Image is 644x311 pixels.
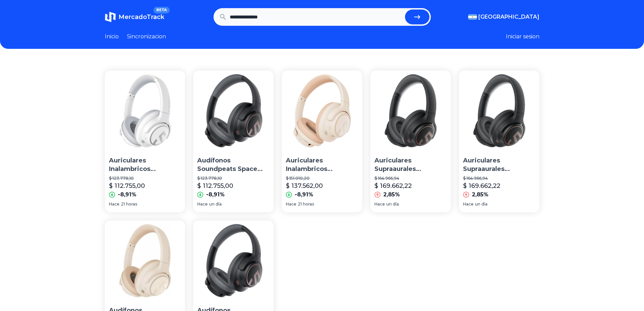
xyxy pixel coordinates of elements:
p: $ 169.662,22 [463,181,500,191]
img: Audífonos Soundpeats Space Bluetooth Wireless Headset Color Negro Luz Agua [193,220,274,301]
img: Audífonos Soundpeats Space Bluetooth Wireless Headset Color Negro Luz Agua [193,71,274,151]
p: $ 112.755,00 [109,181,145,191]
p: -8,91% [206,191,225,199]
img: Auriculares Supraaurales Inalámbricos Soundpeats Space Hybri [370,71,451,151]
p: $ 164.966,94 [463,176,535,181]
span: un día [209,201,222,207]
img: Auriculares Supraaurales Inalámbricos Soundpeats Space Hybri [459,71,539,151]
span: Hace [374,201,385,207]
p: $ 169.662,22 [374,181,412,191]
a: Auriculares Supraaurales Inalámbricos Soundpeats Space HybriAuriculares Supraaurales Inalámbricos... [370,71,451,212]
span: 21 horas [121,201,137,207]
a: Sincronizacion [127,33,166,41]
span: MercadoTrack [118,13,164,21]
span: Hace [197,201,208,207]
p: Auriculares Supraaurales Inalámbricos Soundpeats Space Hybri [463,156,535,173]
span: 21 horas [298,201,314,207]
img: Audífonos Inalámbricos Soundpeats Space Hybrid Anc Color Crema Dorado [105,220,185,301]
a: Auriculares Supraaurales Inalámbricos Soundpeats Space HybriAuriculares Supraaurales Inalámbricos... [459,71,539,212]
p: $ 112.755,00 [197,181,233,191]
a: Auriculares Inalambricos Soundpeats Space Cancelacion RuidoAuriculares Inalambricos Soundpeats Sp... [282,71,362,212]
img: Auriculares Inalambricos Soundpeats Space Cancelacion Ruido [282,71,362,151]
img: Auriculares Inalambricos Soundpeats Space Cancelacion Ruido [105,71,185,151]
button: [GEOGRAPHIC_DATA] [468,13,539,21]
span: un día [386,201,399,207]
span: un día [475,201,487,207]
span: [GEOGRAPHIC_DATA] [478,13,539,21]
p: Audífonos Soundpeats Space Bluetooth Wireless Headset Color Negro [PERSON_NAME] Agua [197,156,270,173]
a: Auriculares Inalambricos Soundpeats Space Cancelacion RuidoAuriculares Inalambricos Soundpeats Sp... [105,71,185,212]
span: BETA [153,7,169,14]
span: Hace [463,201,474,207]
p: $ 137.562,00 [286,181,323,191]
p: -8,91% [295,191,313,199]
p: $ 123.778,10 [197,176,270,181]
p: 2,85% [383,191,400,199]
p: $ 123.778,10 [109,176,181,181]
p: Auriculares Inalambricos Soundpeats Space Cancelacion Ruido [109,156,181,173]
a: MercadoTrackBETA [105,12,164,22]
a: Inicio [105,33,119,41]
a: Audífonos Soundpeats Space Bluetooth Wireless Headset Color Negro Luz AguaAudífonos Soundpeats Sp... [193,71,274,212]
p: $ 164.966,94 [374,176,447,181]
p: Auriculares Supraaurales Inalámbricos Soundpeats Space Hybri [374,156,447,173]
p: 2,85% [472,191,489,199]
p: Auriculares Inalambricos Soundpeats Space Cancelacion Ruido [286,156,358,173]
button: Iniciar sesion [506,33,539,41]
p: $ 151.010,20 [286,176,358,181]
img: MercadoTrack [105,12,116,22]
img: Argentina [468,14,477,20]
span: Hace [286,201,296,207]
span: Hace [109,201,119,207]
p: -8,91% [118,191,136,199]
